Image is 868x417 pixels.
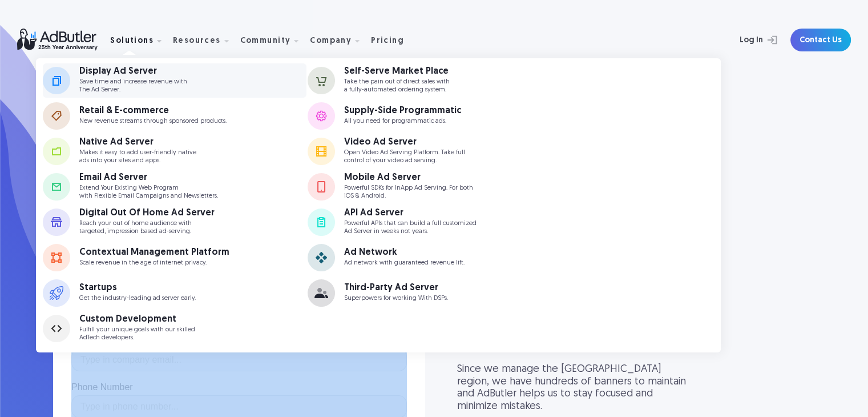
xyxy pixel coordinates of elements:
p: Take the pain out of direct sales with a fully-automated ordering system. [344,78,450,93]
p: Fulfill your unique goals with our skilled AdTech developers. [79,326,195,341]
a: Contextual Management Platform Scale revenue in the age of internet privacy. [43,240,306,275]
div: Company [310,37,352,45]
div: Solutions [110,37,154,45]
p: Superpowers for working With DSPs. [344,295,448,302]
p: Get the industry-leading ad server early. [79,295,196,302]
p: Makes it easy to add user-friendly native ads into your sites and apps. [79,149,196,164]
div: Company [310,22,369,58]
a: Email Ad Server Extend Your Existing Web Programwith Flexible Email Campaigns and Newsletters. [43,170,306,204]
div: Community [240,37,291,45]
div: Digital Out Of Home Ad Server [79,209,215,218]
div: API Ad Server [344,209,477,218]
a: API Ad Server Powerful APIs that can build a full customizedAd Server in weeks not years. [308,205,571,239]
p: New revenue streams through sponsored products. [79,118,227,125]
a: Self-Serve Market Place Take the pain out of direct sales witha fully-automated ordering system. [308,63,571,98]
a: Display Ad Server Save time and increase revenue withThe Ad Server. [43,63,306,98]
a: Video Ad Server Open Video Ad Serving Platform. Take fullcontrol of your video ad serving. [308,134,571,169]
p: Save time and increase revenue with The Ad Server. [79,78,187,93]
a: Custom Development Fulfill your unique goals with our skilledAdTech developers. [43,311,306,346]
a: Mobile Ad Server Powerful SDKs for InApp Ad Serving. For bothiOS & Android. [308,170,571,204]
div: Third-Party Ad Server [344,283,448,292]
p: Extend Your Existing Web Program with Flexible Email Campaigns and Newsletters. [79,185,218,199]
div: Retail & E-commerce [79,106,227,115]
div: Since we manage the [GEOGRAPHIC_DATA] region, we have hundreds of banners to maintain and AdButle... [457,363,687,412]
a: Retail & E-commerce New revenue streams through sponsored products. [43,99,306,133]
a: Native Ad Server Makes it easy to add user-friendly nativeads into your sites and apps. [43,134,306,169]
p: Powerful SDKs for InApp Ad Serving. For both iOS & Android. [344,185,473,199]
a: Pricing [371,35,413,45]
div: Video Ad Server [344,138,465,147]
div: Display Ad Server [79,67,187,76]
div: Contextual Management Platform [79,248,229,257]
p: Powerful APIs that can build a full customized Ad Server in weeks not years. [344,220,477,235]
nav: Solutions [36,58,721,352]
div: Native Ad Server [79,138,196,147]
div: Startups [79,283,196,292]
a: Digital Out Of Home Ad Server Reach your out of home audience withtargeted, impression based ad-s... [43,205,306,239]
p: Ad network with guaranteed revenue lift. [344,259,465,267]
a: Third-Party Ad Server Superpowers for working With DSPs. [308,276,571,310]
a: Supply-Side Programmatic All you need for programmatic ads. [308,99,571,133]
div: Supply-Side Programmatic [344,106,461,115]
a: Log In [709,29,784,51]
div: Custom Development [79,315,195,324]
a: Startups Get the industry-leading ad server early. [43,276,306,310]
p: All you need for programmatic ads. [344,118,461,125]
div: Self-Serve Market Place [344,67,450,76]
div: Resources [173,22,238,58]
p: Reach your out of home audience with targeted, impression based ad-serving. [79,220,215,235]
div: Mobile Ad Server [344,173,473,182]
p: Open Video Ad Serving Platform. Take full control of your video ad serving. [344,149,465,164]
div: Pricing [371,37,404,45]
div: Ad Network [344,248,465,257]
div: Solutions [110,22,171,58]
a: Ad Network Ad network with guaranteed revenue lift. [308,240,571,275]
div: Resources [173,37,221,45]
a: Contact Us [790,29,851,51]
div: Email Ad Server [79,173,218,182]
div: Community [240,22,308,58]
p: Scale revenue in the age of internet privacy. [79,259,229,267]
